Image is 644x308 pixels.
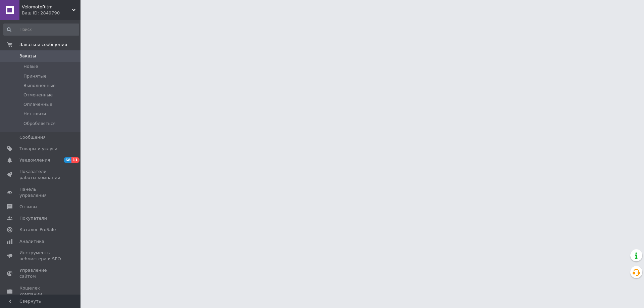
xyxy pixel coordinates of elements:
span: Заказы [19,53,36,59]
span: Кошелек компании [19,285,62,297]
span: Панель управления [19,186,62,199]
span: Обробляється [23,121,56,127]
span: Показатели работы компании [19,169,62,181]
span: Сообщения [19,134,46,140]
span: Товары и услуги [19,146,57,152]
span: VelomotoRitm [22,4,72,10]
span: Нет связи [23,111,46,117]
span: Принятые [23,73,47,79]
span: Отзывы [19,204,37,210]
span: Каталог ProSale [19,227,56,233]
span: Отмененные [23,92,53,98]
span: 11 [71,157,79,163]
span: Уведомления [19,157,50,163]
span: Аналитика [19,238,44,245]
span: 68 [64,157,71,163]
div: Ваш ID: 2849790 [22,10,80,16]
span: Инструменты вебмастера и SEO [19,250,62,262]
span: Выполненные [23,83,56,89]
span: Новые [23,63,38,70]
span: Покупатели [19,215,47,221]
span: Заказы и сообщения [19,42,67,48]
input: Поиск [3,24,79,36]
span: Оплаченные [23,101,52,107]
span: Управление сайтом [19,267,62,279]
